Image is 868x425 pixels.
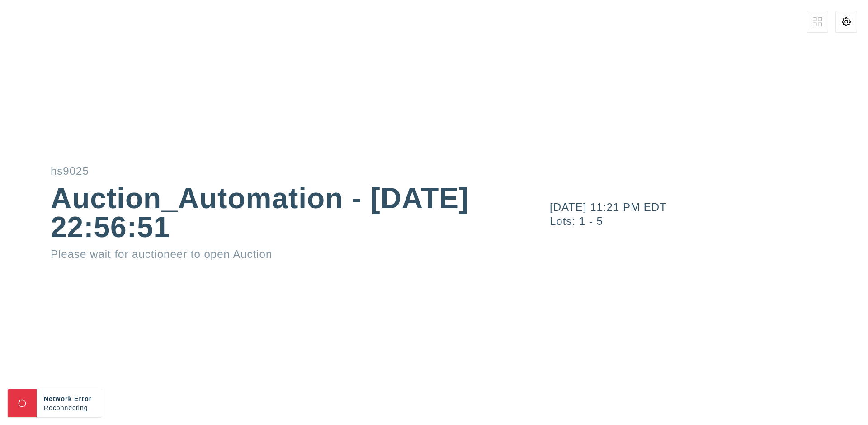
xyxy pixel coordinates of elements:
div: Auction_Automation - [DATE] 22:56:51 [51,184,470,242]
div: [DATE] 11:21 PM EDT [550,202,868,213]
div: Please wait for auctioneer to open Auction [51,249,470,260]
div: hs9025 [51,166,470,177]
div: Lots: 1 - 5 [550,216,868,227]
div: Network Error [44,394,94,403]
div: Reconnecting [44,403,94,412]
